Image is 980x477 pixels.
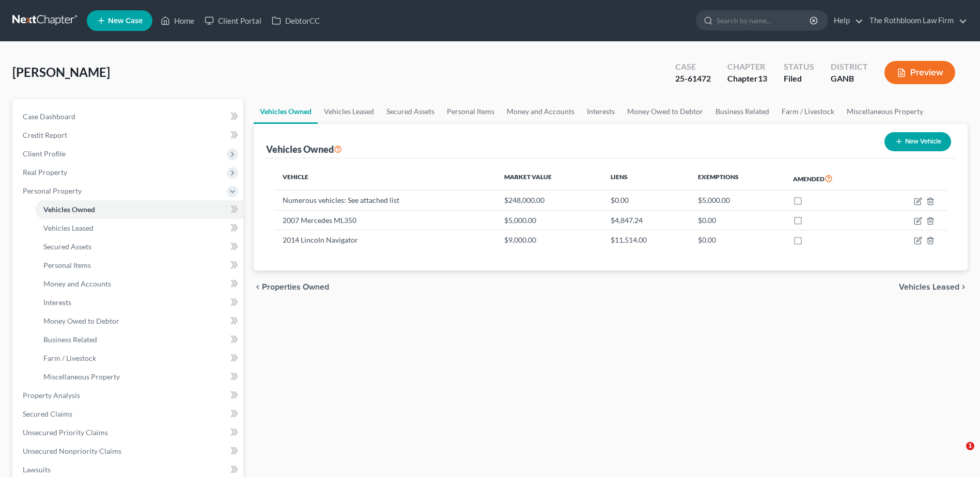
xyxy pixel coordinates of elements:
[675,73,711,85] div: 25-61472
[785,167,878,190] th: Amended
[945,442,970,467] iframe: Intercom live chat
[496,190,602,210] td: $248,000.00
[262,283,329,291] span: Properties Owned
[43,224,94,232] span: Vehicles Leased
[784,61,814,73] div: Status
[35,237,243,256] a: Secured Assets
[23,465,51,474] span: Lawsuits
[43,298,71,307] span: Interests
[23,131,67,139] span: Credit Report
[841,99,929,124] a: Miscellaneous Property
[12,65,110,79] span: [PERSON_NAME]
[254,99,318,124] a: Vehicles Owned
[35,368,243,386] a: Miscellaneous Property
[675,61,711,73] div: Case
[35,219,243,237] a: Vehicles Leased
[254,283,329,291] button: chevron_left Properties Owned
[14,405,243,423] a: Secured Claims
[35,200,243,219] a: Vehicles Owned
[829,11,863,30] a: Help
[14,442,243,460] a: Unsecured Nonpriority Claims
[14,386,243,405] a: Property Analysis
[43,335,97,344] span: Business Related
[267,11,325,30] a: DebtorCC
[727,73,767,85] div: Chapter
[23,168,67,177] span: Real Property
[690,190,785,210] td: $5,000.00
[496,210,602,230] td: $5,000.00
[899,283,968,291] button: Vehicles Leased chevron_right
[496,167,602,190] th: Market Value
[602,190,690,210] td: $0.00
[35,275,243,293] a: Money and Accounts
[23,112,75,121] span: Case Dashboard
[35,256,243,275] a: Personal Items
[35,349,243,368] a: Farm / Livestock
[441,99,501,124] a: Personal Items
[496,230,602,250] td: $9,000.00
[43,316,119,325] span: Money Owed to Debtor
[43,205,95,214] span: Vehicles Owned
[274,230,495,250] td: 2014 Lincoln Navigator
[199,11,267,30] a: Client Portal
[581,99,621,124] a: Interests
[758,73,767,83] span: 13
[43,242,91,251] span: Secured Assets
[43,354,96,362] span: Farm / Livestock
[690,230,785,250] td: $0.00
[727,61,767,73] div: Chapter
[602,210,690,230] td: $4,847.24
[14,126,243,145] a: Credit Report
[864,11,967,30] a: The Rothbloom Law Firm
[35,330,243,349] a: Business Related
[602,167,690,190] th: Liens
[380,99,441,124] a: Secured Assets
[155,11,199,30] a: Home
[318,99,380,124] a: Vehicles Leased
[43,279,111,288] span: Money and Accounts
[717,11,811,30] input: Search by name...
[784,73,814,85] div: Filed
[690,167,785,190] th: Exemptions
[43,372,120,381] span: Miscellaneous Property
[35,293,243,312] a: Interests
[831,73,868,85] div: GANB
[884,132,951,151] button: New Vehicle
[709,99,775,124] a: Business Related
[35,312,243,330] a: Money Owed to Debtor
[254,283,262,291] i: chevron_left
[23,391,80,400] span: Property Analysis
[23,149,66,158] span: Client Profile
[899,283,959,291] span: Vehicles Leased
[966,442,974,450] span: 1
[959,283,968,291] i: chevron_right
[266,143,342,155] div: Vehicles Owned
[23,428,108,437] span: Unsecured Priority Claims
[23,409,72,418] span: Secured Claims
[23,447,121,455] span: Unsecured Nonpriority Claims
[43,261,91,269] span: Personal Items
[14,107,243,126] a: Case Dashboard
[884,61,955,84] button: Preview
[621,99,709,124] a: Money Owed to Debtor
[14,423,243,442] a: Unsecured Priority Claims
[274,210,495,230] td: 2007 Mercedes ML350
[274,167,495,190] th: Vehicle
[501,99,581,124] a: Money and Accounts
[274,190,495,210] td: Numerous vehicles: See attached list
[775,99,841,124] a: Farm / Livestock
[23,186,82,195] span: Personal Property
[602,230,690,250] td: $11,514.00
[108,17,143,25] span: New Case
[831,61,868,73] div: District
[690,210,785,230] td: $0.00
